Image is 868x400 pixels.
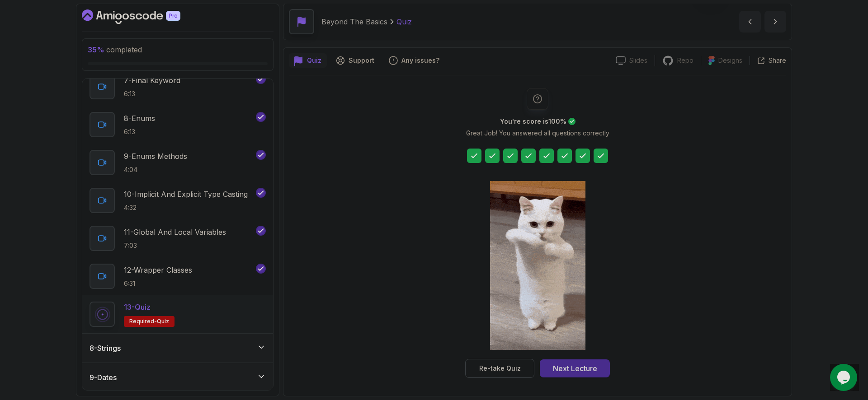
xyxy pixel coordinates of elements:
p: Designs [718,56,742,65]
p: Quiz [396,16,412,27]
h3: 8 - Strings [90,343,121,353]
p: Slides [629,56,647,65]
p: Beyond The Basics [321,16,387,27]
h3: 9 - Dates [90,372,117,383]
button: Feedback button [383,53,445,68]
p: 9 - Enums Methods [124,151,187,162]
span: 35 % [88,45,104,54]
button: Support button [330,53,380,68]
button: next content [764,11,786,33]
button: 8-Enums6:13 [90,112,266,137]
button: 8-Strings [82,334,273,363]
p: 11 - Global And Local Variables [124,227,226,237]
span: completed [88,45,142,54]
div: Next Lecture [553,363,597,374]
button: 13-QuizRequired-quiz [90,302,266,327]
button: 9-Enums Methods4:04 [90,150,266,175]
button: Share [750,56,786,65]
p: 10 - Implicit And Explicit Type Casting [124,189,248,200]
a: Dashboard [82,9,201,24]
p: 7 - Final Keyword [124,75,180,86]
p: 6:31 [124,279,192,288]
button: 9-Dates [82,363,273,392]
button: Re-take Quiz [465,359,534,378]
p: 4:04 [124,165,187,174]
p: Support [349,56,374,65]
p: Any issues? [401,56,439,65]
p: 4:32 [124,203,248,212]
p: 6:13 [124,89,180,98]
h2: You're score is 100 % [500,117,566,126]
span: quiz [157,318,169,325]
iframe: chat widget [830,364,859,391]
p: Great Job! You answered all questions correctly [466,129,609,138]
span: Required- [129,318,157,325]
button: quiz button [289,53,327,68]
img: cool-cat [490,181,585,350]
p: 13 - Quiz [124,302,151,312]
p: 7:03 [124,241,226,250]
p: Quiz [307,56,321,65]
div: Re-take Quiz [479,364,521,373]
p: Share [769,56,786,65]
button: 12-Wrapper Classes6:31 [90,264,266,289]
button: 7-Final Keyword6:13 [90,74,266,99]
button: Next Lecture [540,359,610,377]
p: Repo [677,56,693,65]
button: 11-Global And Local Variables7:03 [90,226,266,251]
button: 10-Implicit And Explicit Type Casting4:32 [90,188,266,213]
p: 12 - Wrapper Classes [124,265,192,275]
button: previous content [739,11,761,33]
p: 6:13 [124,127,155,136]
p: 8 - Enums [124,113,155,124]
